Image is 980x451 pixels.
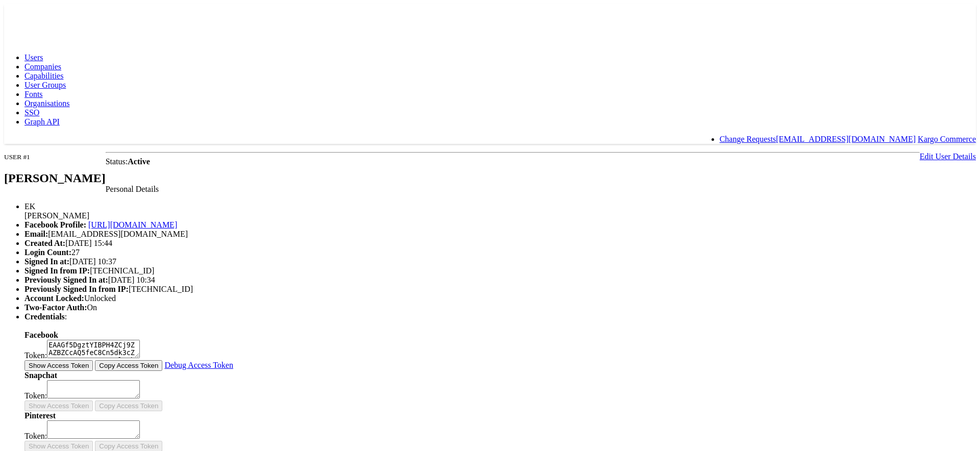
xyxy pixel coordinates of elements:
[47,340,140,358] textarea: EAAGf5DgztYIBPH4ZCj9ZAZBZCcAQ5feC8Cn5dk3cZCC5tQeVsmZCqrxVtOlczbeFt5B2YYfnJ2nxLPq7iqeOuzimWFoX9H8d...
[4,185,976,194] div: Personal Details
[24,257,69,266] b: Signed In at:
[24,108,39,117] a: SSO
[24,90,43,98] a: Fonts
[4,157,976,166] div: Status:
[918,135,976,143] a: Kargo Commerce
[128,157,150,166] b: Active
[24,411,56,420] b: Pinterest
[24,230,48,238] b: Email:
[920,152,976,161] a: Edit User Details
[88,220,177,229] a: [URL][DOMAIN_NAME]
[24,303,87,312] b: Two-Factor Auth:
[24,257,976,266] li: [DATE] 10:37
[24,331,58,339] b: Facebook
[24,230,976,239] li: [EMAIL_ADDRESS][DOMAIN_NAME]
[24,360,93,371] button: Show Access Token
[24,275,108,284] b: Previously Signed In at:
[24,400,93,411] button: Show Access Token
[164,361,233,369] a: Debug Access Token
[776,135,916,143] a: [EMAIL_ADDRESS][DOMAIN_NAME]
[720,135,776,143] a: Change Requests
[24,53,43,62] a: Users
[4,171,106,185] h2: [PERSON_NAME]
[24,312,65,321] b: Credentials
[24,420,976,441] div: Token:
[24,340,976,360] div: Token:
[24,117,60,126] a: Graph API
[24,99,70,108] a: Organisations
[24,266,976,275] li: [TECHNICAL_ID]
[24,248,71,257] b: Login Count:
[24,62,61,71] a: Companies
[24,248,976,257] li: 27
[24,285,976,294] li: [TECHNICAL_ID]
[24,266,90,275] b: Signed In from IP:
[24,294,976,303] li: Unlocked
[95,400,162,411] button: Copy Access Token
[24,202,976,220] li: [PERSON_NAME]
[24,220,86,229] b: Facebook Profile:
[24,239,65,247] b: Created At:
[24,303,976,312] li: On
[24,81,66,89] a: User Groups
[24,202,976,211] div: EK
[95,360,162,371] button: Copy Access Token
[24,380,976,400] div: Token:
[24,371,57,380] b: Snapchat
[24,239,976,248] li: [DATE] 15:44
[24,71,63,80] a: Capabilities
[4,153,30,161] small: USER #1
[24,275,976,285] li: [DATE] 10:34
[24,285,129,293] b: Previously Signed In from IP:
[24,294,84,303] b: Account Locked:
